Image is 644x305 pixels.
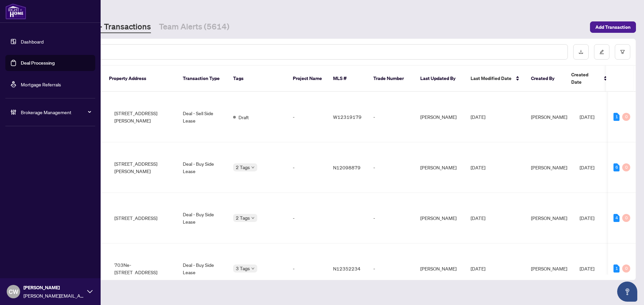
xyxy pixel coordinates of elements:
span: down [251,216,255,220]
th: MLS # [328,66,368,92]
td: Deal - Buy Side Lease [177,193,228,243]
span: [PERSON_NAME] [23,284,84,291]
div: 0 [622,264,630,273]
span: [STREET_ADDRESS] [114,214,157,222]
span: 2 Tags [236,214,250,222]
td: - [287,243,328,294]
td: - [368,193,415,243]
td: Deal - Buy Side Lease [177,243,228,294]
td: - [287,193,328,243]
th: Created By [526,66,566,92]
button: filter [615,44,630,60]
td: [PERSON_NAME] [415,92,465,142]
th: Last Updated By [415,66,465,92]
button: Open asap [617,282,637,302]
span: Created Date [571,71,599,86]
span: [DATE] [471,164,485,170]
span: [DATE] [580,164,594,170]
span: CW [9,287,18,296]
span: 2 Tags [236,163,250,171]
td: [PERSON_NAME] [415,243,465,294]
span: 3 Tags [236,264,250,272]
th: Transaction Type [177,66,228,92]
span: Add Transaction [595,22,631,32]
td: [PERSON_NAME] [415,193,465,243]
div: 6 [613,163,620,171]
span: down [251,267,255,270]
div: 0 [622,163,630,171]
td: - [287,92,328,142]
td: Deal - Sell Side Lease [177,92,228,142]
span: Draft [238,113,249,121]
span: [STREET_ADDRESS][PERSON_NAME] [114,109,172,124]
span: download [579,50,583,54]
span: [DATE] [580,215,594,221]
span: Brokerage Management [21,108,91,116]
span: [STREET_ADDRESS][PERSON_NAME] [114,160,172,175]
span: [DATE] [471,114,485,120]
div: 4 [613,214,620,222]
span: Last Modified Date [471,75,512,82]
th: Property Address [104,66,177,92]
span: [PERSON_NAME][EMAIL_ADDRESS][DOMAIN_NAME] [23,292,84,299]
th: Tags [228,66,287,92]
th: Created Date [566,66,613,92]
span: down [251,166,255,169]
button: edit [594,44,609,60]
span: N12098879 [333,164,361,170]
td: - [368,92,415,142]
img: logo [5,3,26,19]
th: Trade Number [368,66,415,92]
td: - [287,142,328,193]
td: [PERSON_NAME] [415,142,465,193]
td: - [368,142,415,193]
span: [DATE] [580,265,594,272]
span: filter [620,50,625,54]
span: [PERSON_NAME] [531,265,567,272]
span: [DATE] [580,114,594,120]
a: Team Alerts (5614) [159,21,229,33]
span: 703Ne-[STREET_ADDRESS] [114,261,172,276]
a: Mortgage Referrals [21,81,61,87]
span: [DATE] [471,215,485,221]
span: [DATE] [471,265,485,272]
span: [PERSON_NAME] [531,114,567,120]
span: W12319179 [333,114,362,120]
button: Add Transaction [590,21,636,33]
a: Deal Processing [21,60,55,66]
div: 0 [622,113,630,121]
span: [PERSON_NAME] [531,215,567,221]
div: 1 [613,113,620,121]
span: [PERSON_NAME] [531,164,567,170]
td: Deal - Buy Side Lease [177,142,228,193]
div: 0 [622,214,630,222]
a: Dashboard [21,39,44,45]
th: Project Name [287,66,328,92]
th: Last Modified Date [465,66,526,92]
span: edit [599,50,604,54]
div: 1 [613,264,620,273]
button: download [573,44,589,60]
td: - [368,243,415,294]
span: N12352234 [333,265,361,272]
